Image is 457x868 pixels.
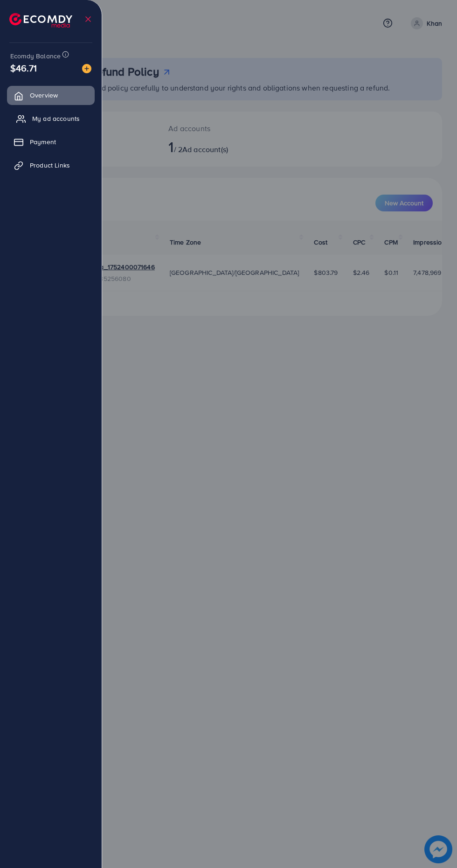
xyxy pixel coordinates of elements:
[30,161,70,170] span: Product Links
[7,156,95,175] a: Product Links
[30,91,58,100] span: Overview
[82,64,91,73] img: image
[7,133,95,151] a: Payment
[10,51,61,61] span: Ecomdy Balance
[30,137,56,147] span: Payment
[9,13,72,28] img: logo
[32,114,80,123] span: My ad accounts
[7,86,95,105] a: Overview
[10,61,37,75] span: $46.71
[7,109,95,128] a: My ad accounts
